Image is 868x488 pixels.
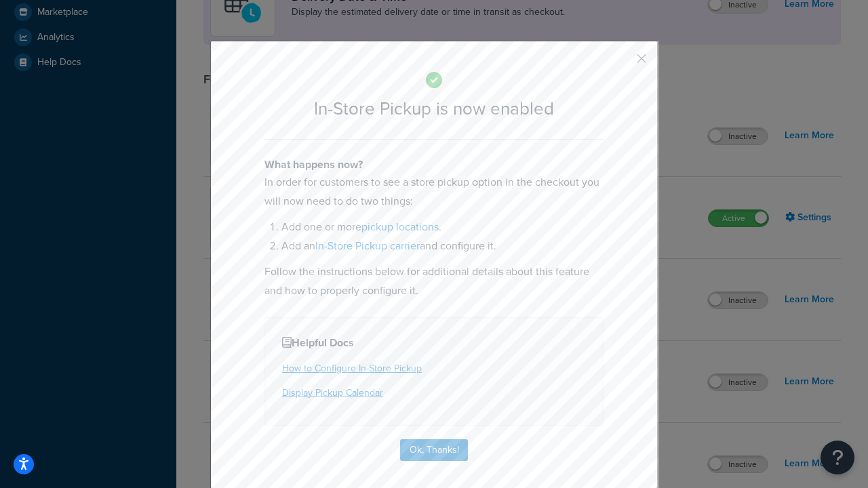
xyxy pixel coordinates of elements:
[361,219,439,235] a: pickup locations
[264,157,604,173] h4: What happens now?
[400,439,468,461] button: Ok, Thanks!
[264,99,604,119] h2: In-Store Pickup is now enabled
[281,218,604,237] li: Add one or more .
[315,238,420,253] a: In-Store Pickup carrier
[281,237,604,256] li: Add an and configure it.
[282,361,422,375] a: How to Configure In-Store Pickup
[264,173,604,211] p: In order for customers to see a store pickup option in the checkout you will now need to do two t...
[282,335,586,351] h4: Helpful Docs
[282,386,383,400] a: Display Pickup Calendar
[264,262,604,300] p: Follow the instructions below for additional details about this feature and how to properly confi...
